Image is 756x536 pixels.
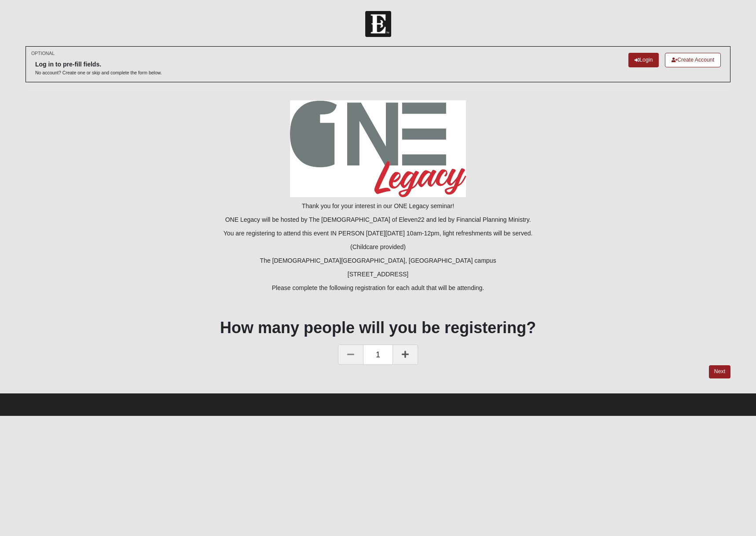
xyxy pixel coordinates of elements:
span: 1 [363,345,393,365]
img: ONE_Legacy_logo_FINAL.jpg [290,100,466,197]
h1: How many people will you be registering? [26,318,730,337]
a: Next [709,365,730,378]
img: Church of Eleven22 Logo [365,11,391,37]
p: (Childcare provided) [26,242,730,252]
a: Login [628,53,659,67]
p: ONE Legacy will be hosted by The [DEMOGRAPHIC_DATA] of Eleven22 and led by Financial Planning Min... [26,215,730,224]
p: Please complete the following registration for each adult that will be attending. [26,283,730,293]
p: No account? Create one or skip and complete the form below. [35,70,162,76]
small: OPTIONAL [31,50,55,57]
p: You are registering to attend this event IN PERSON [DATE][DATE] 10am-12pm, light refreshments wil... [26,229,730,238]
a: Create Account [665,53,721,67]
p: Thank you for your interest in our ONE Legacy seminar! [26,202,730,211]
h6: Log in to pre-fill fields. [35,61,162,68]
p: [STREET_ADDRESS] [26,270,730,279]
p: The [DEMOGRAPHIC_DATA][GEOGRAPHIC_DATA], [GEOGRAPHIC_DATA] campus [26,256,730,265]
